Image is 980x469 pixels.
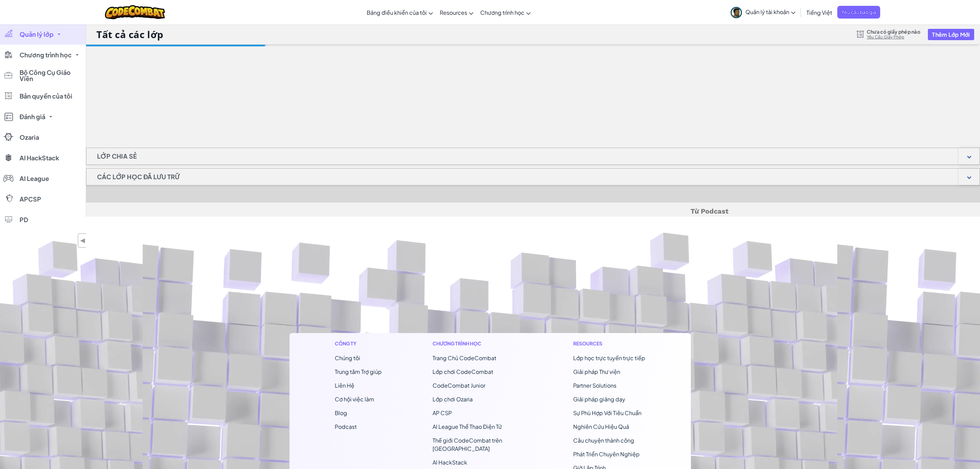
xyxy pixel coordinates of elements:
[436,3,477,22] a: Resources
[573,354,645,362] a: Lớp học trực tuyến trực tiếp
[867,34,920,40] a: Yêu Cầu Giấy Phép
[433,423,502,430] a: AI League Thể Thao Điện Tử
[433,354,496,362] span: Trang Chủ CodeCombat
[480,9,524,16] span: Chương trình học
[335,368,382,375] a: Trung tâm Trợ giúp
[433,396,473,403] a: Lớp chơi Ozaria
[573,396,625,403] a: Giải pháp giảng dạy
[105,5,165,19] img: CodeCombat logo
[20,134,39,140] span: Ozaria
[573,450,640,458] a: Phát Triển Chuyên Nghiệp
[573,340,645,347] h1: Resources
[367,9,427,16] span: Bảng điều khiển của tôi
[96,28,164,41] h1: Tất cả các lớp
[335,382,354,389] span: Liên Hệ
[928,29,974,40] button: Thêm Lớp Mới
[433,340,523,347] h1: Chương trình học
[335,409,347,416] a: Blog
[731,7,742,18] img: avatar
[20,93,72,99] span: Bản quyền của tôi
[440,9,467,16] span: Resources
[338,206,729,217] h5: Từ Podcast
[86,168,190,185] h1: Các lớp học đã lưu trữ
[20,52,72,58] span: Chương trình học
[573,382,616,389] a: Partner Solutions
[335,340,382,347] h1: Công ty
[20,69,81,82] span: Bộ Công Cụ Giáo Viên
[20,175,49,182] span: AI League
[573,437,634,444] a: Câu chuyện thành công
[363,3,436,22] a: Bảng điều khiển của tôi
[477,3,534,22] a: Chương trình học
[335,396,374,403] a: Cơ hội việc làm
[867,29,920,34] span: Chưa có giấy phép nào
[433,409,452,416] a: AP CSP
[573,409,641,416] a: Sự Phù Hợp Với Tiêu Chuẩn
[433,459,467,466] a: AI HackStack
[80,236,86,245] span: ◀
[335,423,357,430] a: Podcast
[806,9,832,16] span: Tiếng Việt
[837,6,880,19] a: Yêu cầu báo giá
[745,8,795,15] span: Quản lý tài khoản
[20,114,45,120] span: Đánh giá
[727,1,799,23] a: Quản lý tài khoản
[20,155,59,161] span: AI HackStack
[86,148,147,165] h1: Lớp chia sẻ
[433,368,493,375] a: Lớp chơi CodeCombat
[573,368,620,375] a: Giải pháp Thư viện
[335,354,360,362] a: Chúng tôi
[433,437,502,452] a: Thế giới CodeCombat trên [GEOGRAPHIC_DATA]
[573,423,629,430] a: Nghiên Cứu Hiệu Quả
[433,382,485,389] a: CodeCombat Junior
[803,3,836,22] a: Tiếng Việt
[20,31,54,37] span: Quản lý lớp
